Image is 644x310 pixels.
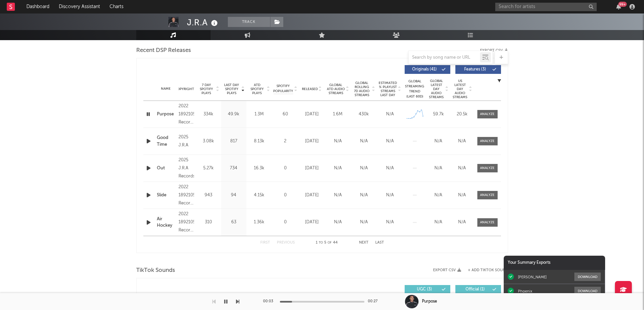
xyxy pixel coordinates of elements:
[302,87,318,91] span: Released
[379,192,401,199] div: N/A
[353,192,375,199] div: N/A
[495,3,597,11] input: Search for artists
[452,111,472,118] div: 20.5k
[574,287,601,295] button: Download
[277,241,295,245] button: Previous
[248,83,266,95] span: ATD Spotify Plays
[379,219,401,226] div: N/A
[273,111,297,118] div: 60
[452,192,472,199] div: N/A
[178,102,194,126] div: 2022 1892105 Records DK
[197,165,219,172] div: 5.27k
[273,138,297,145] div: 2
[368,298,381,306] div: 00:27
[409,287,440,291] span: UGC ( 3 )
[422,299,437,305] div: Purpose
[327,111,349,118] div: 1.6M
[273,219,297,226] div: 0
[428,111,449,118] div: 59.7k
[379,165,401,172] div: N/A
[263,298,277,306] div: 00:03
[301,165,323,172] div: [DATE]
[379,81,397,97] span: Estimated % Playlist Streams Last Day
[248,192,270,199] div: 4.15k
[327,192,349,199] div: N/A
[616,4,621,9] button: 99+
[223,83,241,95] span: Last Day Spotify Plays
[301,138,323,145] div: [DATE]
[452,79,468,99] span: US Latest Day Audio Streams
[428,138,449,145] div: N/A
[136,266,175,275] span: TikTok Sounds
[428,219,449,226] div: N/A
[248,138,270,145] div: 8.13k
[301,192,323,199] div: [DATE]
[455,65,501,74] button: Features(3)
[319,241,323,244] span: to
[178,156,194,180] div: 2025 J.R.A Records
[157,86,175,91] div: Name
[178,183,194,207] div: 2022 1892105 Records DK
[327,219,349,226] div: N/A
[405,285,450,294] button: UGC(3)
[157,192,175,199] div: Slide
[197,111,219,118] div: 334k
[409,55,480,60] input: Search by song name or URL
[452,138,472,145] div: N/A
[187,17,219,28] div: J.R.A
[197,192,219,199] div: 943
[308,239,345,247] div: 1 5 44
[504,256,605,270] div: Your Summary Exports
[468,269,508,272] button: + Add TikTok Sound
[157,111,175,118] a: Purpose
[405,79,425,99] div: Global Streaming Trend (Last 60D)
[260,241,270,245] button: First
[428,79,445,99] span: Global Latest Day Audio Streams
[359,241,368,245] button: Next
[327,138,349,145] div: N/A
[353,165,375,172] div: N/A
[409,67,440,72] span: Originals ( 41 )
[452,219,472,226] div: N/A
[136,47,191,55] span: Recent DSP Releases
[327,165,349,172] div: N/A
[353,138,375,145] div: N/A
[574,273,601,281] button: Download
[157,216,175,229] a: Air Hockey
[273,192,297,199] div: 0
[197,138,219,145] div: 3.08k
[273,84,293,94] span: Spotify Popularity
[301,111,323,118] div: [DATE]
[461,269,508,272] button: + Add TikTok Sound
[248,111,270,118] div: 1.3M
[157,135,175,148] div: Good Time
[248,165,270,172] div: 16.3k
[353,219,375,226] div: N/A
[455,285,501,294] button: Official(1)
[197,83,215,95] span: 7 Day Spotify Plays
[433,268,461,272] button: Export CSV
[248,219,270,226] div: 1.36k
[405,65,450,74] button: Originals(41)
[379,111,401,118] div: N/A
[223,111,245,118] div: 49.9k
[480,49,508,53] button: Export CSV
[223,165,245,172] div: 734
[452,165,472,172] div: N/A
[223,192,245,199] div: 94
[174,87,194,91] span: Copyright
[460,287,491,291] span: Official ( 1 )
[223,138,245,145] div: 817
[460,67,491,72] span: Features ( 3 )
[178,210,194,234] div: 2022 1892105 Records DK
[428,192,449,199] div: N/A
[375,241,384,245] button: Last
[157,165,175,172] a: Out
[428,165,449,172] div: N/A
[228,17,270,27] button: Track
[353,81,371,97] span: Global Rolling 7D Audio Streams
[197,219,219,226] div: 310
